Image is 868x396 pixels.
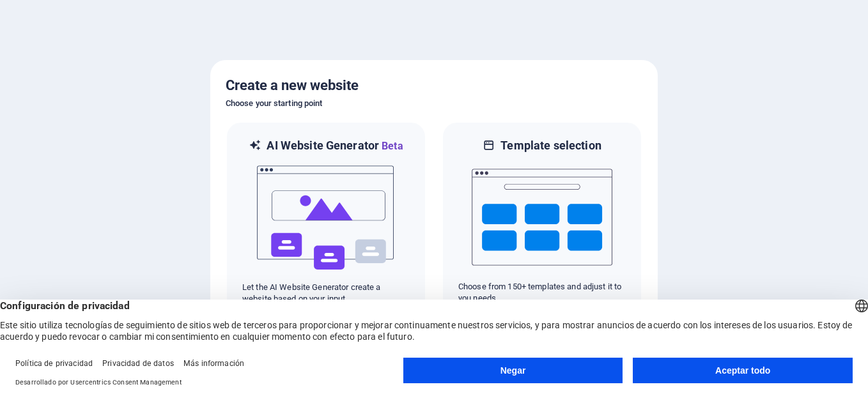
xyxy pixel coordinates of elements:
[379,140,403,152] span: Beta
[242,282,410,305] p: Let the AI Website Generator create a website based on your input.
[226,121,426,321] div: AI Website GeneratorBetaaiLet the AI Website Generator create a website based on your input.
[442,121,642,321] div: Template selectionChoose from 150+ templates and adjust it to you needs.
[500,138,601,153] h6: Template selection
[267,138,403,154] h6: AI Website Generator
[226,75,642,96] h5: Create a new website
[226,96,642,111] h6: Choose your starting point
[458,281,626,304] p: Choose from 150+ templates and adjust it to you needs.
[256,154,396,282] img: ai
